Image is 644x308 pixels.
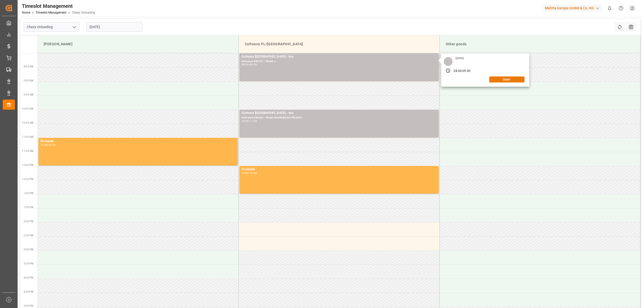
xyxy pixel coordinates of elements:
div: 08:00 [454,69,462,73]
div: Occupied [242,167,437,172]
span: 9:30 AM [24,93,33,96]
div: Occupied [41,139,236,144]
span: 11:00 AM [22,136,33,138]
div: - [462,69,462,73]
a: Home [22,11,30,14]
span: 10:30 AM [22,121,33,124]
div: Delivery#:489227 - Plate#:x [242,59,437,64]
div: - [249,120,250,122]
span: 3:00 PM [24,248,33,251]
div: Other goods [444,39,636,49]
div: 08:00 [242,63,249,66]
button: Open [489,76,525,82]
span: 5:00 PM [24,304,33,307]
div: Cofresco [GEOGRAPHIC_DATA] - dss [242,54,437,59]
span: 4:00 PM [24,276,33,279]
input: Type to search/select [24,22,79,32]
div: 12:00 [49,144,56,146]
div: [PERSON_NAME] [42,39,234,49]
div: 11:00 [41,144,48,146]
span: 9:00 AM [24,79,33,82]
span: 11:30 AM [22,150,33,152]
div: 09:00 [250,63,257,66]
span: 2:30 PM [24,234,33,237]
div: 10:00 [242,120,249,122]
span: 12:00 PM [22,164,33,166]
a: Timeslot Management [36,11,66,14]
button: Melitta Europa GmbH & Co. KG [543,3,604,13]
div: - [249,172,250,174]
span: 12:30 PM [22,178,33,181]
div: Timeslot Management [22,2,95,10]
div: [DATE] [454,57,465,60]
div: 12:00 [242,172,249,174]
span: 1:00 PM [24,192,33,195]
div: Melitta Europa GmbH & Co. KG [543,5,602,12]
button: Help Center [615,3,627,14]
span: 8:30 AM [24,65,33,68]
div: 11:00 [250,120,257,122]
div: 13:00 [250,172,257,174]
div: - [249,63,250,66]
span: 2:00 PM [24,220,33,223]
div: Delivery#:489229 - Plate#:GDA66884/CTR43852 [242,116,437,120]
div: - [48,144,49,146]
span: 1:30 PM [24,206,33,209]
span: 3:30 PM [24,262,33,265]
div: 09:00 [462,69,470,73]
div: Cofresco [GEOGRAPHIC_DATA] - dss [242,111,437,116]
span: 10:00 AM [22,107,33,110]
input: DD-MM-YYYY [87,22,142,32]
span: 4:30 PM [24,290,33,293]
button: show 0 new notifications [604,3,615,14]
button: open menu [70,23,78,31]
div: Cofresco PL/[GEOGRAPHIC_DATA] [243,39,435,49]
